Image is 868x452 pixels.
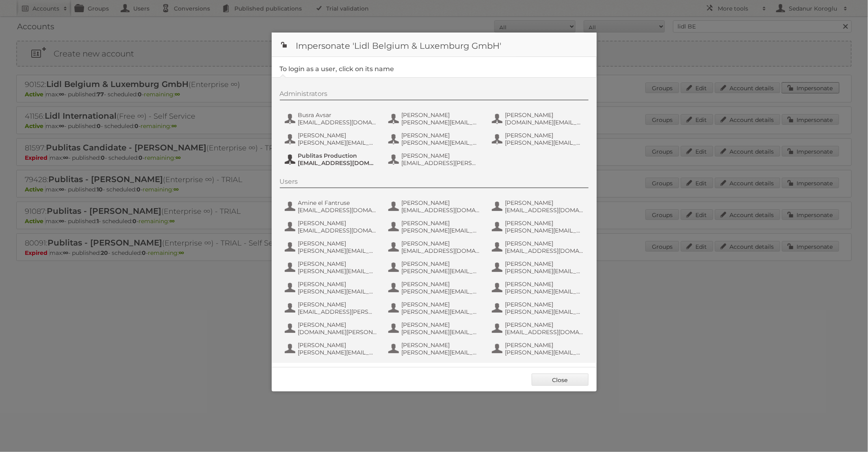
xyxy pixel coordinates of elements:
[387,111,483,127] button: [PERSON_NAME] [PERSON_NAME][EMAIL_ADDRESS][DOMAIN_NAME]
[505,260,584,267] span: [PERSON_NAME]
[491,198,587,215] button: [PERSON_NAME] [EMAIL_ADDRESS][DOMAIN_NAME]
[505,288,584,295] span: [PERSON_NAME][EMAIL_ADDRESS][PERSON_NAME][DOMAIN_NAME]
[280,90,589,100] div: Administrators
[505,349,584,356] span: [PERSON_NAME][EMAIL_ADDRESS][PERSON_NAME][DOMAIN_NAME]
[298,139,377,146] span: [PERSON_NAME][EMAIL_ADDRESS][DOMAIN_NAME]
[298,152,377,159] span: Publitas Production
[387,320,483,337] button: [PERSON_NAME] [PERSON_NAME][EMAIL_ADDRESS][DOMAIN_NAME]
[298,349,377,356] span: [PERSON_NAME][EMAIL_ADDRESS][DOMAIN_NAME]
[491,131,587,147] button: [PERSON_NAME] [PERSON_NAME][EMAIL_ADDRESS][DOMAIN_NAME]
[298,247,377,254] span: [PERSON_NAME][EMAIL_ADDRESS][DOMAIN_NAME]
[402,132,481,139] span: [PERSON_NAME]
[402,321,481,328] span: [PERSON_NAME]
[491,219,587,235] button: [PERSON_NAME] [PERSON_NAME][EMAIL_ADDRESS][PERSON_NAME][DOMAIN_NAME]
[505,301,584,308] span: [PERSON_NAME]
[491,111,587,127] button: [PERSON_NAME] [DOMAIN_NAME][EMAIL_ADDRESS][DOMAIN_NAME]
[402,288,481,295] span: [PERSON_NAME][EMAIL_ADDRESS][DOMAIN_NAME]
[505,227,584,234] span: [PERSON_NAME][EMAIL_ADDRESS][PERSON_NAME][DOMAIN_NAME]
[505,247,584,254] span: [EMAIL_ADDRESS][DOMAIN_NAME]
[284,341,379,357] button: [PERSON_NAME] [PERSON_NAME][EMAIL_ADDRESS][DOMAIN_NAME]
[387,151,483,167] button: [PERSON_NAME] [EMAIL_ADDRESS][PERSON_NAME][DOMAIN_NAME]
[387,259,483,276] button: [PERSON_NAME] [PERSON_NAME][EMAIL_ADDRESS][DOMAIN_NAME]
[505,240,584,247] span: [PERSON_NAME]
[402,139,481,146] span: [PERSON_NAME][EMAIL_ADDRESS][DOMAIN_NAME]
[402,111,481,119] span: [PERSON_NAME]
[280,65,394,73] legend: To login as a user, click on its name
[298,199,377,206] span: Amine el Fantruse
[402,240,481,247] span: [PERSON_NAME]
[298,288,377,295] span: [PERSON_NAME][EMAIL_ADDRESS][PERSON_NAME][DOMAIN_NAME]
[298,132,377,139] span: [PERSON_NAME]
[402,219,481,227] span: [PERSON_NAME]
[284,239,379,255] button: [PERSON_NAME] [PERSON_NAME][EMAIL_ADDRESS][DOMAIN_NAME]
[272,33,597,57] h1: Impersonate 'Lidl Belgium & Luxemburg GmbH'
[284,219,379,235] button: [PERSON_NAME] [EMAIL_ADDRESS][DOMAIN_NAME]
[491,239,587,255] button: [PERSON_NAME] [EMAIL_ADDRESS][DOMAIN_NAME]
[298,308,377,315] span: [EMAIL_ADDRESS][PERSON_NAME][DOMAIN_NAME]
[298,280,377,288] span: [PERSON_NAME]
[387,300,483,316] button: [PERSON_NAME] [PERSON_NAME][EMAIL_ADDRESS][DOMAIN_NAME]
[402,199,481,206] span: [PERSON_NAME]
[402,349,481,356] span: [PERSON_NAME][EMAIL_ADDRESS][DOMAIN_NAME]
[505,111,584,119] span: [PERSON_NAME]
[505,139,584,146] span: [PERSON_NAME][EMAIL_ADDRESS][DOMAIN_NAME]
[491,341,587,357] button: [PERSON_NAME] [PERSON_NAME][EMAIL_ADDRESS][PERSON_NAME][DOMAIN_NAME]
[505,199,584,206] span: [PERSON_NAME]
[505,321,584,328] span: [PERSON_NAME]
[491,280,587,296] button: [PERSON_NAME] [PERSON_NAME][EMAIL_ADDRESS][PERSON_NAME][DOMAIN_NAME]
[505,341,584,349] span: [PERSON_NAME]
[284,300,379,316] button: [PERSON_NAME] [EMAIL_ADDRESS][PERSON_NAME][DOMAIN_NAME]
[298,267,377,275] span: [PERSON_NAME][EMAIL_ADDRESS][PERSON_NAME][DOMAIN_NAME]
[505,267,584,275] span: [PERSON_NAME][EMAIL_ADDRESS][DOMAIN_NAME]
[491,300,587,316] button: [PERSON_NAME] [PERSON_NAME][EMAIL_ADDRESS][DOMAIN_NAME]
[505,119,584,126] span: [DOMAIN_NAME][EMAIL_ADDRESS][DOMAIN_NAME]
[491,320,587,337] button: [PERSON_NAME] [EMAIL_ADDRESS][DOMAIN_NAME]
[298,111,377,119] span: Busra Avsar
[298,328,377,336] span: [DOMAIN_NAME][PERSON_NAME][EMAIL_ADDRESS][DOMAIN_NAME]
[298,240,377,247] span: [PERSON_NAME]
[505,219,584,227] span: [PERSON_NAME]
[387,219,483,235] button: [PERSON_NAME] [PERSON_NAME][EMAIL_ADDRESS][DOMAIN_NAME]
[280,178,589,188] div: Users
[298,260,377,267] span: [PERSON_NAME]
[284,131,379,147] button: [PERSON_NAME] [PERSON_NAME][EMAIL_ADDRESS][DOMAIN_NAME]
[402,280,481,288] span: [PERSON_NAME]
[491,259,587,276] button: [PERSON_NAME] [PERSON_NAME][EMAIL_ADDRESS][DOMAIN_NAME]
[402,301,481,308] span: [PERSON_NAME]
[284,111,379,127] button: Busra Avsar [EMAIL_ADDRESS][DOMAIN_NAME]
[298,321,377,328] span: [PERSON_NAME]
[298,301,377,308] span: [PERSON_NAME]
[284,259,379,276] button: [PERSON_NAME] [PERSON_NAME][EMAIL_ADDRESS][PERSON_NAME][DOMAIN_NAME]
[402,227,481,234] span: [PERSON_NAME][EMAIL_ADDRESS][DOMAIN_NAME]
[284,280,379,296] button: [PERSON_NAME] [PERSON_NAME][EMAIL_ADDRESS][PERSON_NAME][DOMAIN_NAME]
[298,159,377,167] span: [EMAIL_ADDRESS][DOMAIN_NAME]
[505,206,584,214] span: [EMAIL_ADDRESS][DOMAIN_NAME]
[284,151,379,167] button: Publitas Production [EMAIL_ADDRESS][DOMAIN_NAME]
[284,198,379,215] button: Amine el Fantruse [EMAIL_ADDRESS][DOMAIN_NAME]
[402,247,481,254] span: [EMAIL_ADDRESS][DOMAIN_NAME]
[505,132,584,139] span: [PERSON_NAME]
[387,239,483,255] button: [PERSON_NAME] [EMAIL_ADDRESS][DOMAIN_NAME]
[505,308,584,315] span: [PERSON_NAME][EMAIL_ADDRESS][DOMAIN_NAME]
[387,280,483,296] button: [PERSON_NAME] [PERSON_NAME][EMAIL_ADDRESS][DOMAIN_NAME]
[298,227,377,234] span: [EMAIL_ADDRESS][DOMAIN_NAME]
[298,219,377,227] span: [PERSON_NAME]
[387,198,483,215] button: [PERSON_NAME] [EMAIL_ADDRESS][DOMAIN_NAME]
[298,206,377,214] span: [EMAIL_ADDRESS][DOMAIN_NAME]
[402,206,481,214] span: [EMAIL_ADDRESS][DOMAIN_NAME]
[402,341,481,349] span: [PERSON_NAME]
[532,374,589,386] a: Close
[402,119,481,126] span: [PERSON_NAME][EMAIL_ADDRESS][DOMAIN_NAME]
[402,159,481,167] span: [EMAIL_ADDRESS][PERSON_NAME][DOMAIN_NAME]
[505,280,584,288] span: [PERSON_NAME]
[402,260,481,267] span: [PERSON_NAME]
[402,152,481,159] span: [PERSON_NAME]
[387,131,483,147] button: [PERSON_NAME] [PERSON_NAME][EMAIL_ADDRESS][DOMAIN_NAME]
[402,267,481,275] span: [PERSON_NAME][EMAIL_ADDRESS][DOMAIN_NAME]
[387,341,483,357] button: [PERSON_NAME] [PERSON_NAME][EMAIL_ADDRESS][DOMAIN_NAME]
[402,328,481,336] span: [PERSON_NAME][EMAIL_ADDRESS][DOMAIN_NAME]
[505,328,584,336] span: [EMAIL_ADDRESS][DOMAIN_NAME]
[402,308,481,315] span: [PERSON_NAME][EMAIL_ADDRESS][DOMAIN_NAME]
[284,320,379,337] button: [PERSON_NAME] [DOMAIN_NAME][PERSON_NAME][EMAIL_ADDRESS][DOMAIN_NAME]
[298,341,377,349] span: [PERSON_NAME]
